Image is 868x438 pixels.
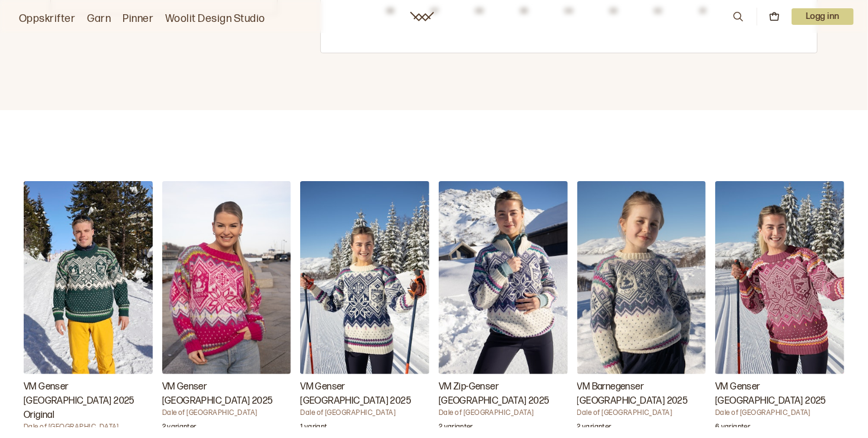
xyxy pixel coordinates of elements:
h4: Dale of [GEOGRAPHIC_DATA] [300,408,429,418]
h3: VM Genser [GEOGRAPHIC_DATA] 2025 Original [24,380,153,423]
h4: Dale of [GEOGRAPHIC_DATA] [24,423,153,432]
img: Dale of NorwayVM Genser Trondheim 2025 [162,181,291,375]
p: 1 variant [300,423,327,434]
h4: Dale of [GEOGRAPHIC_DATA] [577,408,706,418]
a: VM Genser Trondheim 2025 [300,181,429,427]
h3: VM Zip-Genser [GEOGRAPHIC_DATA] 2025 [439,380,568,408]
p: 2 varianter [162,423,197,434]
img: Dale of NorwayVM Genser Trondheim 2025 Original [24,181,153,374]
h3: VM Barnegenser [GEOGRAPHIC_DATA] 2025 [577,380,706,408]
img: Dale of NorwayVM Zip-Genser Trondheim 2025 [439,181,568,374]
p: 2 varianter [439,423,473,434]
a: Woolit Design Studio [165,11,265,27]
h3: VM Genser [GEOGRAPHIC_DATA] 2025 [300,380,429,408]
a: VM Genser Trondheim 2025 Original [24,181,153,427]
p: Logg inn [792,8,854,25]
p: 2 varianter [577,423,612,434]
a: VM Zip-Genser Trondheim 2025 [439,181,568,427]
img: Dale of NorwayVM Genser Trondheim 2025 [300,181,429,375]
h4: Dale of [GEOGRAPHIC_DATA] [439,408,568,418]
h3: VM Genser [GEOGRAPHIC_DATA] 2025 [715,380,844,408]
img: Dale of NorwayVM Genser Trondheim 2025 [715,181,844,375]
a: Pinner [123,11,153,27]
h4: Dale of [GEOGRAPHIC_DATA] [715,408,844,418]
a: VM Barnegenser Trondheim 2025 [577,181,706,427]
img: Dale of NorwayVM Barnegenser Trondheim 2025 [577,181,706,375]
button: User dropdown [792,8,854,25]
h4: Dale of [GEOGRAPHIC_DATA] [162,408,291,418]
a: Woolit [410,12,434,21]
a: Oppskrifter [19,11,75,27]
a: VM Genser Trondheim 2025 [162,181,291,427]
p: 6 varianter [715,423,750,434]
h3: VM Genser [GEOGRAPHIC_DATA] 2025 [162,380,291,408]
a: Garn [87,11,111,27]
a: VM Genser Trondheim 2025 [715,181,844,427]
